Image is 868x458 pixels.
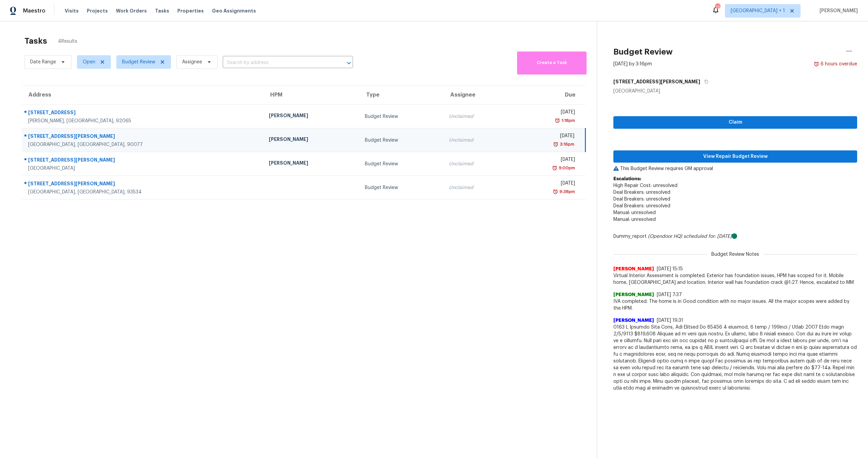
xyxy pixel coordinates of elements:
div: Dummy_report [613,233,857,240]
span: Properties [177,7,204,14]
h5: [STREET_ADDRESS][PERSON_NAME] [613,78,700,85]
div: [GEOGRAPHIC_DATA] [28,165,258,172]
span: Work Orders [116,7,147,14]
div: [DATE] [516,109,575,117]
span: 0163 L Ipsumdo Sita Cons, Adi Elitsed Do 85456 4 eiusmod, 6 temp / 199inci / Utlab 2007 Etdo magn... [613,324,857,392]
p: This Budget Review requires GM approval [613,165,857,172]
span: [PERSON_NAME] [613,317,654,324]
div: 9:38pm [558,188,575,195]
th: Type [359,86,443,105]
span: 4 Results [58,38,77,45]
div: [DATE] [516,156,575,165]
div: Unclaimed [449,184,506,191]
i: (Opendoor HQ) [648,234,682,239]
span: [PERSON_NAME] [613,291,654,298]
button: Copy Address [700,76,709,88]
span: Date Range [30,59,56,65]
div: Budget Review [365,161,438,167]
div: Unclaimed [449,137,506,144]
span: IVA completed. The home is in Good condition with no major issues. All the major scopes were adde... [613,298,857,312]
div: 9:00pm [557,165,575,171]
div: Budget Review [365,137,438,144]
span: Assignee [182,59,202,65]
img: Overdue Alarm Icon [552,165,557,171]
div: [GEOGRAPHIC_DATA], [GEOGRAPHIC_DATA], 90077 [28,141,258,148]
span: High Repair Cost: unresolved [613,183,677,188]
button: Create a Task [517,51,587,75]
span: Visits [65,7,79,14]
button: Claim [613,116,857,129]
img: Overdue Alarm Icon [814,61,819,67]
span: [GEOGRAPHIC_DATA] + 1 [731,7,785,14]
h2: Tasks [24,38,47,44]
span: Deal Breakers: unresolved [613,190,670,195]
div: [GEOGRAPHIC_DATA], [GEOGRAPHIC_DATA], 93534 [28,189,258,195]
div: Budget Review [365,113,438,120]
img: Overdue Alarm Icon [555,117,560,124]
span: View Repair Budget Review [619,152,852,161]
span: Manual: unresolved [613,217,656,222]
span: Projects [87,7,108,14]
div: Unclaimed [449,113,506,120]
span: [DATE] 19:31 [657,318,683,323]
button: View Repair Budget Review [613,150,857,163]
div: [STREET_ADDRESS][PERSON_NAME] [28,133,258,141]
span: [PERSON_NAME] [817,7,858,14]
div: [STREET_ADDRESS][PERSON_NAME] [28,180,258,189]
div: [PERSON_NAME] [269,112,354,121]
div: 6 hours overdue [819,61,857,67]
th: Due [511,86,586,105]
div: [DATE] [516,180,575,188]
span: Deal Breakers: unresolved [613,197,670,202]
button: Open [344,58,354,68]
span: Tasks [155,8,169,13]
div: [DATE] by 3:16pm [613,61,652,67]
div: [PERSON_NAME] [269,136,354,144]
span: [DATE] 15:15 [657,267,683,271]
h2: Budget Review [613,48,673,55]
span: Open [83,59,95,65]
div: [GEOGRAPHIC_DATA] [613,88,857,95]
span: Deal Breakers: unresolved [613,204,670,208]
b: Escalations: [613,176,641,181]
img: Overdue Alarm Icon [553,141,558,148]
span: Geo Assignments [212,7,256,14]
th: Assignee [443,86,511,105]
span: Maestro [23,7,45,14]
span: [PERSON_NAME] [613,266,654,272]
th: HPM [263,86,359,105]
i: scheduled for: [DATE] [684,234,732,239]
span: [DATE] 7:37 [657,292,682,297]
div: [DATE] [516,132,574,141]
span: Virtual Interior Assessment is completed. Exterior has foundation issues, HPM has scoped for it. ... [613,272,857,286]
div: [PERSON_NAME], [GEOGRAPHIC_DATA], 92065 [28,118,258,124]
span: Manual: unresolved [613,210,656,215]
img: Overdue Alarm Icon [553,188,558,195]
div: 17 [715,4,720,11]
div: Unclaimed [449,161,506,167]
div: 3:16pm [558,141,574,148]
div: Budget Review [365,184,438,191]
span: Budget Review Notes [707,251,763,258]
span: Create a Task [520,59,583,67]
input: Search by address [223,58,334,68]
div: 1:18pm [560,117,575,124]
div: [PERSON_NAME] [269,160,354,168]
div: [STREET_ADDRESS] [28,109,258,118]
div: [STREET_ADDRESS][PERSON_NAME] [28,157,258,165]
span: Claim [619,118,852,127]
span: Budget Review [122,59,155,65]
th: Address [22,86,263,105]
